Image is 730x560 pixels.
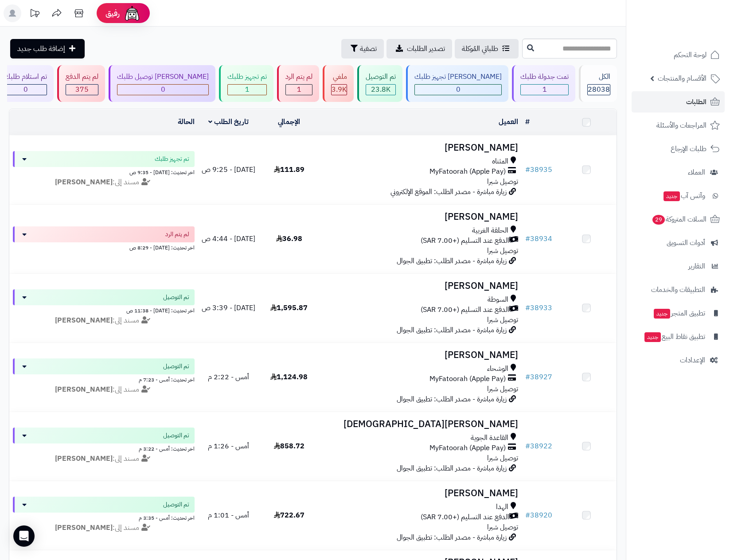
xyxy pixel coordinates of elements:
a: وآتس آبجديد [632,185,725,206]
span: 1,124.98 [270,372,308,382]
a: الإجمالي [278,117,300,127]
div: اخر تحديث: [DATE] - 11:38 ص [13,305,195,315]
a: #38934 [525,233,552,244]
span: جديد [644,332,661,342]
span: MyFatoorah (Apple Pay) [429,443,506,453]
div: 0 [415,85,501,95]
div: اخر تحديث: [DATE] - 9:35 ص [13,167,195,176]
img: logo-2.png [670,23,722,42]
div: مسند إلى: [6,385,201,395]
span: الطلبات [686,96,707,108]
span: 111.89 [274,164,304,175]
div: 3858 [332,85,347,95]
div: ملغي [331,72,347,82]
div: 1 [228,85,266,95]
span: MyFatoorah (Apple Pay) [429,374,506,384]
a: تم تجهيز طلبك 1 [217,65,275,102]
span: العملاء [688,166,705,179]
span: # [525,510,530,521]
span: 375 [75,84,89,95]
div: مسند إلى: [6,315,201,326]
a: العميل [499,117,518,127]
div: مسند إلى: [6,523,201,533]
span: الدفع عند التسليم (+7.00 SAR) [421,305,509,315]
span: 0 [23,84,28,95]
span: الدفع عند التسليم (+7.00 SAR) [421,512,509,522]
h3: [PERSON_NAME] [323,350,518,360]
div: تمت جدولة طلبك [520,72,569,82]
span: تم التوصيل [163,500,189,509]
span: زيارة مباشرة - مصدر الطلب: تطبيق الجوال [397,256,507,266]
div: مسند إلى: [6,177,201,187]
span: زيارة مباشرة - مصدر الطلب: الموقع الإلكتروني [390,187,507,197]
span: تصفية [360,43,377,54]
span: [DATE] - 4:44 ص [202,233,255,244]
button: تصفية [341,39,384,58]
a: المراجعات والأسئلة [632,115,725,136]
span: زيارة مباشرة - مصدر الطلب: تطبيق الجوال [397,463,507,474]
span: السوطة [488,295,508,305]
div: 0 [4,85,47,95]
a: الطلبات [632,91,725,113]
span: المثناه [492,156,508,167]
strong: [PERSON_NAME] [55,315,113,326]
h3: [PERSON_NAME] [323,281,518,291]
h3: [PERSON_NAME] [323,212,518,222]
span: الحلقة الغربية [472,226,508,236]
div: الكل [587,72,610,82]
div: تم تجهيز طلبك [227,72,267,82]
a: تم التوصيل 23.8K [355,65,404,102]
span: القاعدة الجوية [471,433,508,443]
a: تطبيق نقاط البيعجديد [632,326,725,347]
span: زيارة مباشرة - مصدر الطلب: تطبيق الجوال [397,325,507,335]
span: 0 [456,84,461,95]
span: # [525,372,530,382]
div: 23802 [366,85,395,95]
span: وآتس آب [663,190,705,202]
a: السلات المتروكة29 [632,209,725,230]
span: 28038 [588,84,610,95]
span: 1 [297,84,301,95]
a: العملاء [632,162,725,183]
a: الحالة [178,117,195,127]
a: تمت جدولة طلبك 1 [510,65,577,102]
span: 36.98 [276,233,302,244]
span: 23.8K [371,84,390,95]
a: #38935 [525,164,552,175]
span: 0 [161,84,165,95]
a: تحديثات المنصة [23,4,46,24]
a: #38933 [525,303,552,313]
span: أمس - 2:22 م [208,372,249,382]
a: التطبيقات والخدمات [632,279,725,300]
span: 1 [245,84,250,95]
a: [PERSON_NAME] توصيل طلبك 0 [107,65,217,102]
span: توصيل شبرا [487,315,518,325]
a: التقارير [632,256,725,277]
span: توصيل شبرا [487,384,518,394]
div: لم يتم الرد [285,72,312,82]
span: التقارير [688,260,705,272]
span: أدوات التسويق [667,237,705,249]
a: الكل28038 [577,65,619,102]
span: [DATE] - 3:39 ص [202,303,255,313]
strong: [PERSON_NAME] [55,522,113,533]
div: تم استلام طلبك [4,72,47,82]
a: إضافة طلب جديد [10,39,85,58]
span: # [525,441,530,451]
span: الهدا [496,502,508,512]
span: 858.72 [274,441,304,451]
span: رفيق [105,8,120,19]
a: #38922 [525,441,552,451]
a: تاريخ الطلب [208,117,249,127]
div: 1 [286,85,312,95]
div: اخر تحديث: [DATE] - 8:29 ص [13,242,195,252]
a: الإعدادات [632,350,725,371]
span: # [525,233,530,244]
span: السلات المتروكة [652,213,707,226]
h3: [PERSON_NAME][DEMOGRAPHIC_DATA] [323,419,518,429]
span: [DATE] - 9:25 ص [202,164,255,175]
span: جديد [654,309,670,319]
strong: [PERSON_NAME] [55,453,113,464]
a: #38927 [525,372,552,382]
span: تصدير الطلبات [407,43,445,54]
